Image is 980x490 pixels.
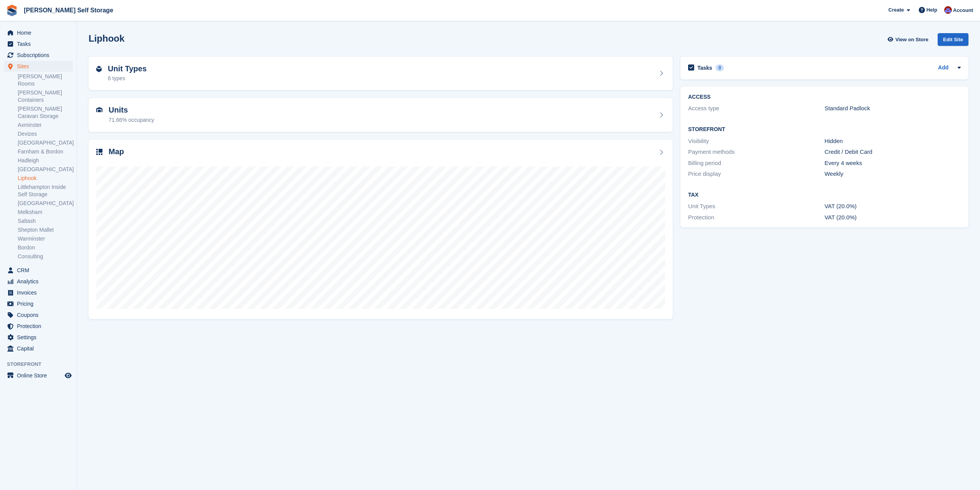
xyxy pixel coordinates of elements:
[4,276,73,287] a: menu
[715,64,724,71] div: 0
[4,39,73,49] a: menu
[109,106,154,115] h2: Units
[6,5,18,16] img: stora-icon-8386f47178a22dfd0bd8f6a31ec36ba5ce8667c1dd55bd0f319d3a0aa187defe.svg
[688,126,961,133] h2: Storefront
[18,244,73,251] a: Bordon
[17,50,63,61] span: Subscriptions
[824,137,961,146] div: Hidden
[18,217,73,225] a: Saltash
[18,166,73,173] a: [GEOGRAPHIC_DATA]
[824,170,961,178] div: Weekly
[18,139,73,146] a: [GEOGRAPHIC_DATA]
[688,94,961,100] h2: ACCESS
[938,33,968,49] a: Edit Site
[4,27,73,38] a: menu
[4,310,73,320] a: menu
[64,371,73,380] a: Preview store
[17,287,63,298] span: Invoices
[18,253,73,260] a: Consulting
[17,265,63,276] span: CRM
[18,175,73,182] a: Liphook
[18,121,73,129] a: Axminster
[4,265,73,276] a: menu
[4,298,73,309] a: menu
[7,360,77,368] span: Storefront
[17,343,63,354] span: Capital
[18,235,73,242] a: Warminster
[89,140,673,320] a: Map
[17,39,63,49] span: Tasks
[895,36,928,44] span: View on Store
[17,61,63,72] span: Sites
[108,74,147,83] div: 6 types
[688,104,824,113] div: Access type
[938,33,968,46] div: Edit Site
[886,33,931,46] a: View on Store
[953,7,973,14] span: Account
[688,159,824,168] div: Billing period
[688,148,824,157] div: Payment methods
[17,298,63,309] span: Pricing
[4,61,73,72] a: menu
[4,50,73,61] a: menu
[21,4,116,17] a: [PERSON_NAME] Self Storage
[109,147,124,156] h2: Map
[18,184,73,198] a: Littlehampton Inside Self Storage
[18,200,73,207] a: [GEOGRAPHIC_DATA]
[17,370,63,381] span: Online Store
[18,73,73,88] a: [PERSON_NAME] Rooms
[89,33,124,44] h2: Liphook
[108,64,147,73] h2: Unit Types
[4,321,73,332] a: menu
[688,202,824,211] div: Unit Types
[688,170,824,178] div: Price display
[96,66,102,72] img: unit-type-icn-2b2737a686de81e16bb02015468b77c625bbabd49415b5ef34ead5e3b44a266d.svg
[96,107,102,113] img: unit-icn-7be61d7bf1b0ce9d3e12c5938cc71ed9869f7b940bace4675aadf7bd6d80202e.svg
[4,332,73,343] a: menu
[18,105,73,120] a: [PERSON_NAME] Caravan Storage
[18,157,73,164] a: Hadleigh
[688,192,961,198] h2: Tax
[824,213,961,222] div: VAT (20.0%)
[17,332,63,343] span: Settings
[18,148,73,155] a: Farnham & Bordon
[89,57,673,91] a: Unit Types 6 types
[944,6,952,14] img: Tim Brant-Coles
[4,343,73,354] a: menu
[18,226,73,234] a: Shepton Mallet
[938,64,948,72] a: Add
[824,104,961,113] div: Standard Padlock
[824,159,961,168] div: Every 4 weeks
[824,148,961,157] div: Credit / Debit Card
[888,6,904,14] span: Create
[4,287,73,298] a: menu
[688,213,824,222] div: Protection
[18,89,73,104] a: [PERSON_NAME] Containers
[109,116,154,124] div: 71.66% occupancy
[96,149,102,155] img: map-icn-33ee37083ee616e46c38cad1a60f524a97daa1e2b2c8c0bc3eb3415660979fc1.svg
[18,130,73,138] a: Devizes
[18,209,73,216] a: Melksham
[697,64,712,71] h2: Tasks
[688,137,824,146] div: Visibility
[17,321,63,332] span: Protection
[17,27,63,38] span: Home
[4,370,73,381] a: menu
[17,310,63,320] span: Coupons
[17,276,63,287] span: Analytics
[824,202,961,211] div: VAT (20.0%)
[89,98,673,132] a: Units 71.66% occupancy
[926,6,937,14] span: Help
